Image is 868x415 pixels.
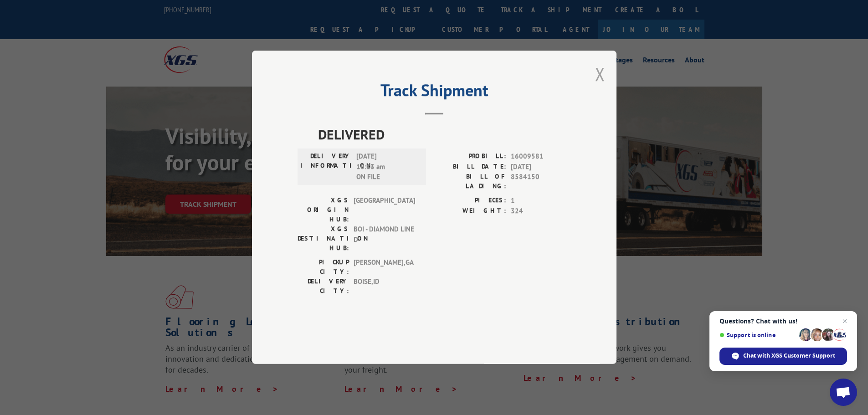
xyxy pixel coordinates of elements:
[511,172,571,191] span: 8584150
[298,258,349,277] label: PICKUP CITY:
[300,152,352,183] label: DELIVERY INFORMATION:
[356,152,418,183] span: [DATE] 10:13 am ON FILE
[719,318,847,325] span: Questions? Chat with us!
[354,225,415,253] span: BOI - DIAMOND LINE D
[830,379,857,406] div: Open chat
[354,258,415,277] span: [PERSON_NAME] , GA
[354,196,415,225] span: [GEOGRAPHIC_DATA]
[298,225,349,253] label: XGS DESTINATION HUB:
[434,196,506,206] label: PIECES:
[318,124,571,145] span: DELIVERED
[434,206,506,216] label: WEIGHT:
[434,152,506,162] label: PROBILL:
[511,162,571,172] span: [DATE]
[719,332,796,338] span: Support is online
[839,316,850,327] span: Close chat
[511,206,571,216] span: 324
[511,152,571,162] span: 16009581
[511,196,571,206] span: 1
[743,352,835,360] span: Chat with XGS Customer Support
[719,348,847,365] div: Chat with XGS Customer Support
[298,84,571,101] h2: Track Shipment
[595,62,605,86] button: Close modal
[434,172,506,191] label: BILL OF LADING:
[434,162,506,172] label: BILL DATE:
[298,277,349,296] label: DELIVERY CITY:
[298,196,349,225] label: XGS ORIGIN HUB:
[354,277,415,296] span: BOISE , ID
